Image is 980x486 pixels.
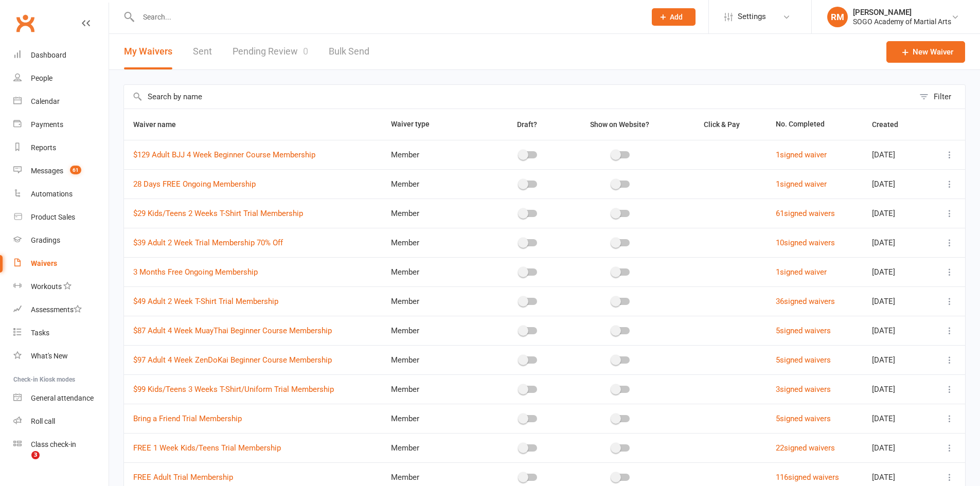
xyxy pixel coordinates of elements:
a: 3signed waivers [776,385,831,394]
div: Roll call [31,417,55,425]
div: Messages [31,167,63,175]
a: $99 Kids/Teens 3 Weeks T-Shirt/Uniform Trial Membership [133,385,334,394]
a: Bring a Friend Trial Membership [133,414,242,423]
td: Member [382,433,493,462]
td: [DATE] [863,199,929,228]
td: [DATE] [863,404,929,433]
button: Created [872,118,910,131]
a: Calendar [13,90,109,113]
td: Member [382,404,493,433]
a: 61signed waivers [776,209,835,218]
td: Member [382,140,493,169]
span: Add [670,13,683,21]
span: 61 [70,166,81,174]
div: Filter [934,91,951,103]
button: Show on Website? [581,118,661,131]
a: Sent [193,34,212,69]
td: [DATE] [863,140,929,169]
a: 36signed waivers [776,297,835,306]
button: Waiver name [133,118,187,131]
span: Created [872,120,910,129]
div: Waivers [31,259,57,267]
span: Waiver name [133,120,187,129]
td: [DATE] [863,257,929,286]
a: Payments [13,113,109,136]
div: Calendar [31,97,60,105]
a: 5signed waivers [776,326,831,335]
td: Member [382,228,493,257]
a: Reports [13,136,109,159]
th: No. Completed [767,109,863,140]
a: Messages 61 [13,159,109,183]
td: [DATE] [863,374,929,404]
a: New Waiver [886,41,965,63]
td: [DATE] [863,433,929,462]
a: $129 Adult BJJ 4 Week Beginner Course Membership [133,150,315,159]
span: 0 [303,46,308,57]
a: Workouts [13,275,109,298]
a: $29 Kids/Teens 2 Weeks T-Shirt Trial Membership [133,209,303,218]
a: Pending Review0 [233,34,308,69]
span: Click & Pay [704,120,740,129]
div: Payments [31,120,63,129]
button: Draft? [508,118,548,131]
a: Waivers [13,252,109,275]
a: People [13,67,109,90]
input: Search by name [124,85,914,109]
span: Settings [738,5,766,28]
div: Tasks [31,329,49,337]
a: 5signed waivers [776,355,831,365]
div: People [31,74,52,82]
div: Workouts [31,282,62,291]
a: Automations [13,183,109,206]
button: Click & Pay [694,118,751,131]
th: Waiver type [382,109,493,140]
div: SOGO Academy of Martial Arts [853,17,951,26]
td: Member [382,345,493,374]
div: [PERSON_NAME] [853,8,951,17]
a: 3 Months Free Ongoing Membership [133,267,258,277]
a: 10signed waivers [776,238,835,247]
div: Reports [31,143,56,152]
button: My Waivers [124,34,172,69]
a: Tasks [13,321,109,345]
td: Member [382,286,493,316]
td: Member [382,169,493,199]
iframe: Intercom live chat [10,451,35,476]
td: [DATE] [863,316,929,345]
a: Assessments [13,298,109,321]
div: RM [827,7,848,27]
a: Bulk Send [329,34,369,69]
a: 1signed waiver [776,267,827,277]
a: Gradings [13,229,109,252]
a: General attendance kiosk mode [13,387,109,410]
div: Assessments [31,305,82,314]
button: Add [652,8,696,26]
td: [DATE] [863,169,929,199]
a: Product Sales [13,206,109,229]
a: $87 Adult 4 Week MuayThai Beginner Course Membership [133,326,332,335]
div: Class check-in [31,440,76,448]
td: [DATE] [863,286,929,316]
div: Automations [31,190,73,198]
a: 28 Days FREE Ongoing Membership [133,179,256,189]
a: Dashboard [13,44,109,67]
td: [DATE] [863,345,929,374]
span: Draft? [517,120,537,129]
td: Member [382,199,493,228]
div: General attendance [31,394,94,402]
div: What's New [31,352,68,360]
a: 116signed waivers [776,473,839,482]
td: Member [382,374,493,404]
a: FREE 1 Week Kids/Teens Trial Membership [133,443,281,453]
a: 1signed waiver [776,150,827,159]
span: 3 [31,451,40,459]
div: Gradings [31,236,60,244]
a: FREE Adult Trial Membership [133,473,233,482]
a: 22signed waivers [776,443,835,453]
div: Dashboard [31,51,66,59]
input: Search... [135,10,638,24]
td: Member [382,316,493,345]
button: Filter [914,85,965,109]
a: Clubworx [12,10,38,36]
